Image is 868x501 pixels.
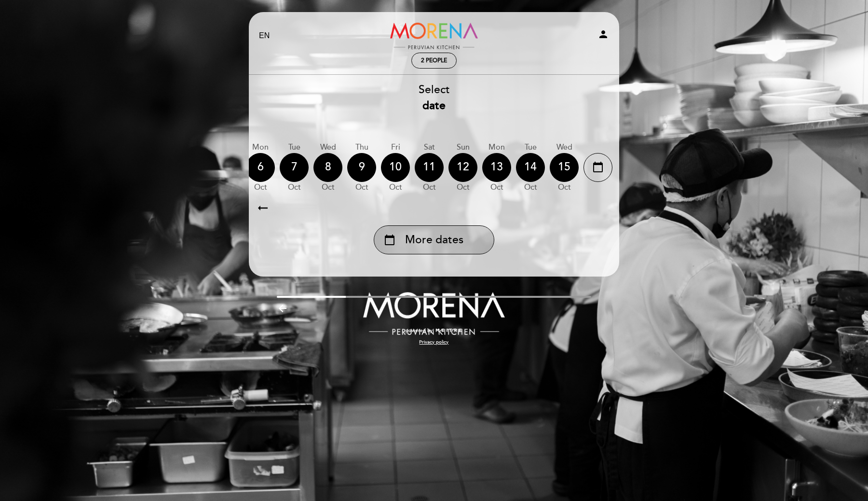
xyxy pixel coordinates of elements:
div: Tue [516,142,545,153]
div: Oct [448,182,477,193]
div: Oct [381,182,410,193]
div: Oct [516,182,545,193]
img: MEITRE [435,328,462,333]
div: 13 [482,153,511,182]
div: Wed [313,142,342,153]
div: Oct [482,182,511,193]
div: Sat [415,142,444,153]
div: 15 [550,153,579,182]
a: powered by [406,327,462,334]
span: More dates [405,232,463,248]
div: 14 [516,153,545,182]
i: person [597,28,609,40]
i: arrow_backward [277,303,288,314]
div: Thu [347,142,376,153]
a: Morena Peruvian Kitchen [374,23,494,49]
div: Select [248,82,620,114]
div: Oct [550,182,579,193]
div: Fri [381,142,410,153]
div: 6 [246,153,275,182]
div: Wed [550,142,579,153]
div: Tue [280,142,309,153]
div: Sun [448,142,477,153]
div: 8 [313,153,342,182]
div: 11 [415,153,444,182]
span: powered by [406,327,433,334]
div: 7 [280,153,309,182]
div: Oct [313,182,342,193]
i: calendar_today [384,232,395,248]
div: 10 [381,153,410,182]
div: Mon [482,142,511,153]
div: 9 [347,153,376,182]
div: Oct [246,182,275,193]
div: Mon [246,142,275,153]
div: 12 [448,153,477,182]
div: Oct [280,182,309,193]
i: arrow_right_alt [256,197,270,218]
button: person [597,28,609,43]
i: calendar_today [592,159,604,175]
b: date [422,99,446,112]
a: Privacy policy [419,339,448,346]
div: Oct [347,182,376,193]
span: 2 people [421,57,447,64]
div: Oct [415,182,444,193]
